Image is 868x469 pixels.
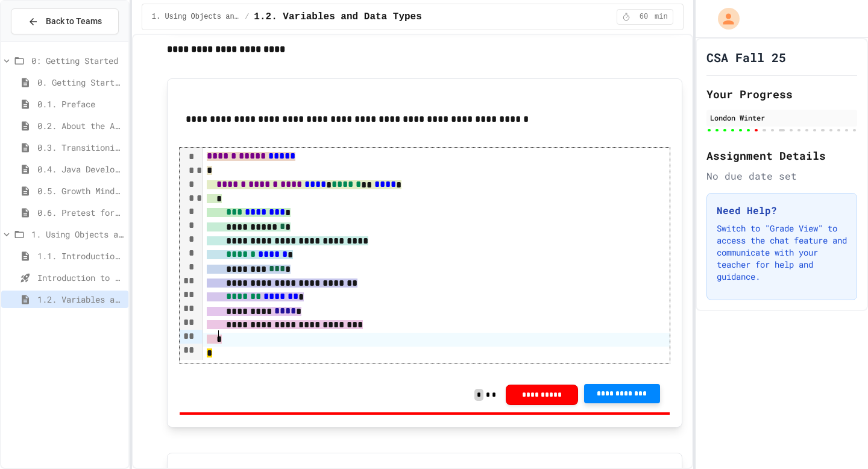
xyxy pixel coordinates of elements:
span: Introduction to Algorithms, Programming, and Compilers [37,271,124,284]
span: Back to Teams [46,15,102,28]
span: min [655,12,668,22]
span: 0.2. About the AP CSA Exam [37,119,124,132]
div: London Winter [710,112,854,123]
span: 60 [634,12,653,22]
span: 1.2. Variables and Data Types [254,10,421,24]
h1: CSA Fall 25 [706,49,786,66]
span: 1. Using Objects and Methods [31,228,124,241]
span: 0: Getting Started [31,54,124,67]
div: No due date set [706,169,857,183]
span: 1.2. Variables and Data Types [37,293,124,306]
span: 0.6. Pretest for the AP CSA Exam [37,206,124,219]
span: 0.3. Transitioning from AP CSP to AP CSA [37,141,124,154]
p: Switch to "Grade View" to access the chat feature and communicate with your teacher for help and ... [717,222,847,283]
span: 1. Using Objects and Methods [152,12,240,22]
h2: Your Progress [706,86,857,102]
h3: Need Help? [717,203,847,218]
button: Back to Teams [11,8,119,34]
span: 0.4. Java Development Environments [37,163,124,175]
span: 1.1. Introduction to Algorithms, Programming, and Compilers [37,250,124,262]
span: 0. Getting Started [37,76,124,89]
span: 0.5. Growth Mindset and Pair Programming [37,184,124,197]
span: / [245,12,249,22]
div: My Account [705,5,743,33]
h2: Assignment Details [706,147,857,164]
span: 0.1. Preface [37,98,124,110]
